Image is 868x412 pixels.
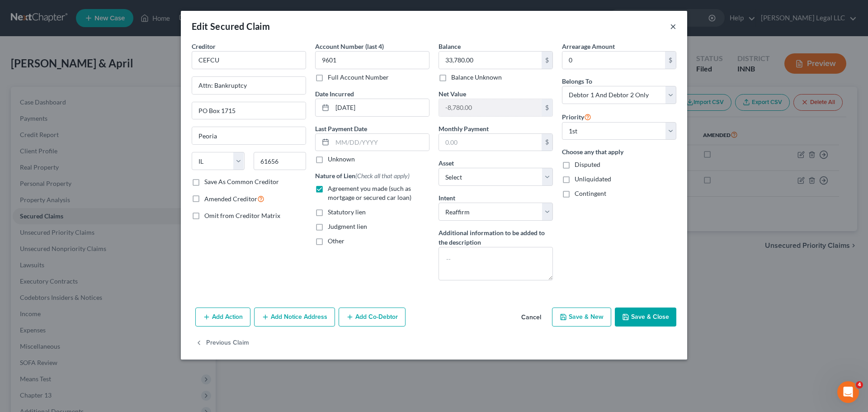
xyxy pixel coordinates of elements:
[542,134,552,151] div: $
[562,111,591,122] label: Priority
[439,99,542,116] input: 0.00
[837,381,859,403] iframe: Intercom live chat
[339,308,406,327] button: Add Co-Debtor
[439,159,454,167] span: Asset
[328,73,389,82] label: Full Account Number
[328,237,344,245] span: Other
[332,134,429,151] input: MM/DD/YYYY
[439,134,542,151] input: 0.00
[315,171,410,180] label: Nature of Lien
[204,195,257,203] span: Amended Creditor
[439,42,461,51] label: Balance
[439,193,455,203] label: Intent
[439,124,489,133] label: Monthly Payment
[254,152,307,170] input: Enter zip...
[355,172,410,180] span: (Check all that apply)
[439,228,553,247] label: Additional information to be added to the description
[542,99,552,116] div: $
[192,127,306,144] input: Enter city...
[439,52,542,69] input: 0.00
[575,161,600,168] span: Disputed
[514,308,548,327] button: Cancel
[332,99,429,116] input: MM/DD/YYYY
[615,308,676,327] button: Save & Close
[204,212,280,219] span: Omit from Creditor Matrix
[552,308,611,327] button: Save & New
[665,52,676,69] div: $
[562,77,592,85] span: Belongs To
[328,208,366,216] span: Statutory lien
[562,42,615,51] label: Arrearage Amount
[670,21,676,32] button: ×
[451,73,502,82] label: Balance Unknown
[562,147,676,156] label: Choose any that apply
[192,43,216,50] span: Creditor
[254,308,335,327] button: Add Notice Address
[575,175,611,183] span: Unliquidated
[192,102,306,119] input: Apt, Suite, etc...
[195,308,250,327] button: Add Action
[315,51,429,69] input: XXXX
[315,89,354,99] label: Date Incurred
[315,124,367,133] label: Last Payment Date
[192,51,306,69] input: Search creditor by name...
[856,381,863,388] span: 4
[575,189,606,197] span: Contingent
[192,20,270,33] div: Edit Secured Claim
[195,334,249,353] button: Previous Claim
[542,52,552,69] div: $
[328,155,355,164] label: Unknown
[439,89,466,99] label: Net Value
[315,42,384,51] label: Account Number (last 4)
[328,223,367,230] span: Judgment lien
[328,185,411,201] span: Agreement you made (such as mortgage or secured car loan)
[562,52,665,69] input: 0.00
[204,177,279,186] label: Save As Common Creditor
[192,77,306,94] input: Enter address...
